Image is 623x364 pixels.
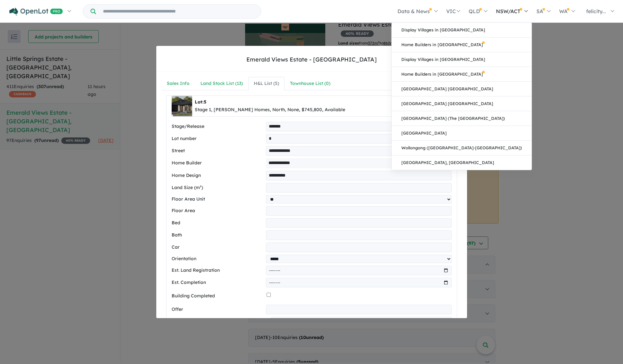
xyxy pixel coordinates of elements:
[172,135,263,143] label: Lot number
[392,52,532,67] a: Display Villages in [GEOGRAPHIC_DATA]
[172,255,263,263] label: Orientation
[195,99,206,105] b: Lot:
[392,141,532,155] a: Wollongong ([GEOGRAPHIC_DATA]-[GEOGRAPHIC_DATA])
[392,111,532,126] a: [GEOGRAPHIC_DATA] (The [GEOGRAPHIC_DATA])
[392,126,532,141] a: [GEOGRAPHIC_DATA]
[172,279,263,286] label: Est. Completion
[172,207,263,215] label: Floor Area
[172,123,263,130] label: Stage/Release
[9,8,63,16] img: Openlot PRO Logo White
[172,159,263,167] label: Home Builder
[392,67,532,82] a: Home Builders in [GEOGRAPHIC_DATA]
[392,155,532,170] a: [GEOGRAPHIC_DATA], [GEOGRAPHIC_DATA]
[172,244,263,251] label: Car
[201,80,243,87] div: Land Stock List ( 13 )
[246,55,377,64] div: Emerald Views Estate - [GEOGRAPHIC_DATA]
[97,4,260,18] input: Try estate name, suburb, builder or developer
[167,80,190,87] div: Sales Info
[392,96,532,111] a: [GEOGRAPHIC_DATA] [GEOGRAPHIC_DATA]
[392,23,532,37] a: Display Villages in [GEOGRAPHIC_DATA]
[392,82,532,96] a: [GEOGRAPHIC_DATA] [GEOGRAPHIC_DATA]
[392,37,532,52] a: Home Builders in [GEOGRAPHIC_DATA]
[172,231,263,239] label: Bath
[172,219,263,227] label: Bed
[172,96,192,116] img: Emerald%20Views%20Estate%20-%20Diamond%20Creek%20-%20Lot%205___1733894328.png
[172,172,263,179] label: Home Design
[172,292,264,300] label: Building Completed
[290,80,330,87] div: Townhouse List ( 0 )
[172,306,263,313] label: Offer
[172,184,263,192] label: Land Size (m²)
[204,99,206,105] span: 5
[172,267,263,274] label: Est. Land Registration
[254,80,279,87] div: H&L List ( 5 )
[195,106,345,114] div: Stage 1, [PERSON_NAME] Homes, North, None, $745,800, Available
[172,147,263,155] label: Street
[172,195,263,203] label: Floor Area Unit
[586,8,606,14] span: felicity...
